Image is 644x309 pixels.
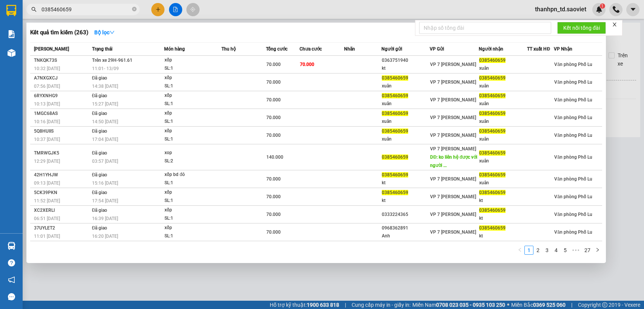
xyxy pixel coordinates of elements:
span: VP 7 [PERSON_NAME] [430,229,476,235]
a: 1 [525,246,533,254]
button: right [593,246,602,255]
span: 11:01 [DATE] [34,234,60,239]
div: xuân [479,157,527,165]
div: xốp [164,206,221,214]
div: 0968362891 [382,224,430,232]
div: xốp bd đỏ [164,171,221,179]
div: kt [382,197,430,205]
span: Đã giao [92,225,108,231]
span: 17:04 [DATE] [92,137,118,142]
div: SL: 1 [164,214,221,223]
span: right [595,248,600,252]
img: solution-icon [8,30,15,38]
div: xốp [164,188,221,197]
li: 5 [561,246,570,255]
span: 17:54 [DATE] [92,198,118,203]
span: question-circle [8,259,15,266]
div: SL: 1 [164,118,221,126]
span: 70.000 [266,229,281,235]
li: 27 [582,246,593,255]
span: VP Nhận [554,46,572,52]
span: 16:20 [DATE] [92,234,118,239]
span: Nhãn [344,46,355,52]
input: Tìm tên, số ĐT hoặc mã đơn [41,5,131,14]
span: [PERSON_NAME] [34,46,69,52]
span: Văn phòng Phố Lu [554,115,592,120]
li: 4 [552,246,561,255]
div: kt [479,197,527,205]
div: xuân [479,100,527,108]
span: 0385460659 [382,75,408,81]
div: 5CK39PKN [34,189,90,197]
span: 16:39 [DATE] [92,216,118,221]
span: DĐ: ko liên hệ được với người ... [430,154,477,168]
strong: Bộ lọc [94,29,115,35]
span: 03:57 [DATE] [92,159,118,164]
a: 2 [534,246,542,254]
span: Người gửi [381,46,402,52]
div: TNKQK73S [34,57,90,64]
span: VP 7 [PERSON_NAME] [430,62,476,67]
span: Văn phòng Phố Lu [554,154,592,160]
span: 14:38 [DATE] [92,84,118,89]
span: Món hàng [164,46,185,52]
span: 140.000 [266,154,283,160]
span: search [31,7,37,12]
div: XC2XERLI [34,207,90,214]
span: VP 7 [PERSON_NAME] [430,146,476,151]
span: 11:01 - 13/09 [92,66,119,71]
span: Trạng thái [92,46,112,52]
div: 42H1YHJW [34,171,90,179]
span: 0385460659 [382,128,408,134]
span: 0385460659 [382,154,408,160]
span: Đã giao [92,208,108,213]
span: 0385460659 [382,190,408,195]
span: 70.000 [266,115,281,120]
div: xuân [479,64,527,72]
li: Next Page [593,246,602,255]
span: Văn phòng Phố Lu [554,97,592,102]
span: Trên xe 29H-961.61 [92,58,132,63]
span: VP 7 [PERSON_NAME] [430,212,476,217]
div: 1MGC68AS [34,110,90,118]
div: 5Q8HUIIS [34,127,90,135]
div: kt [382,64,430,72]
div: 0363751940 [382,57,430,64]
div: SL: 1 [164,64,221,73]
div: xốp [164,224,221,232]
div: SL: 1 [164,197,221,205]
div: kt [479,232,527,240]
img: warehouse-icon [8,49,15,57]
div: TMRWGJK5 [34,149,90,157]
span: VP 7 [PERSON_NAME] [430,133,476,138]
div: xốp [164,127,221,135]
div: SL: 1 [164,135,221,144]
span: 70.000 [266,194,281,199]
div: xốp [164,109,221,118]
span: 07:56 [DATE] [34,84,60,89]
li: 3 [543,246,552,255]
span: Văn phòng Phố Lu [554,194,592,199]
div: xop [164,149,221,157]
span: close-circle [132,7,137,11]
div: xuân [382,135,430,143]
span: 10:32 [DATE] [34,66,60,71]
li: 2 [533,246,543,255]
span: 11:52 [DATE] [34,198,60,203]
span: 70.000 [266,62,281,67]
li: Previous Page [515,246,524,255]
li: 1 [524,246,533,255]
span: 70.000 [266,176,281,182]
span: 0385460659 [479,58,506,63]
a: 27 [582,246,593,254]
span: Văn phòng Phố Lu [554,133,592,138]
span: 0385460659 [479,225,506,231]
div: SL: 1 [164,100,221,108]
span: 0385460659 [382,172,408,177]
span: VP 7 [PERSON_NAME] [430,115,476,120]
img: logo-vxr [6,5,16,16]
span: 70.000 [266,80,281,85]
span: Văn phòng Phố Lu [554,62,592,67]
a: 3 [543,246,551,254]
span: Văn phòng Phố Lu [554,212,592,217]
